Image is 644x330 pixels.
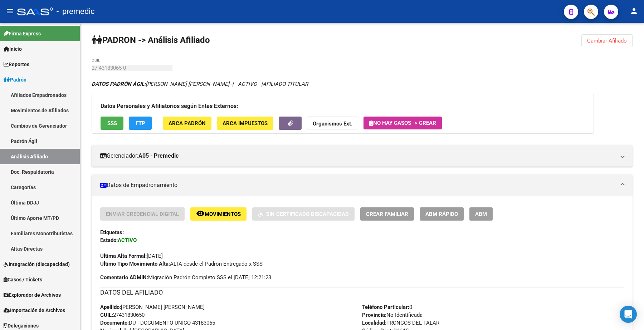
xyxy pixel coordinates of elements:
span: Reportes [4,60,29,68]
button: ARCA Padrón [163,117,211,130]
mat-panel-title: Datos de Empadronamiento [100,181,615,189]
strong: Organismos Ext. [313,120,352,127]
span: FTP [136,120,145,127]
span: No Identificada [362,312,423,318]
button: Crear Familiar [360,207,414,221]
span: Enviar Credencial Digital [106,211,179,217]
div: Open Intercom Messenger [620,306,637,323]
span: [DATE] [100,253,163,259]
button: FTP [129,117,152,130]
span: Firma Express [4,30,41,38]
mat-panel-title: Gerenciador: [100,152,615,160]
span: DU - DOCUMENTO UNICO 43183065 [100,320,215,326]
span: Explorador de Archivos [4,291,61,299]
h3: DATOS DEL AFILIADO [100,287,624,297]
strong: Teléfono Particular: [362,304,409,310]
span: [PERSON_NAME] [PERSON_NAME] - [92,81,232,87]
span: Migración Padrón Completo SSS el [DATE] 12:21:23 [100,274,271,281]
span: ABM [475,211,487,217]
span: Crear Familiar [366,211,408,217]
strong: DATOS PADRÓN ÁGIL: [92,81,146,87]
mat-expansion-panel-header: Datos de Empadronamiento [92,174,633,196]
span: Sin Certificado Discapacidad [266,211,349,217]
button: ABM [469,207,493,221]
button: SSS [101,117,123,130]
span: Integración (discapacidad) [4,260,70,268]
span: AFILIADO TITULAR [263,81,308,87]
mat-icon: remove_red_eye [196,209,205,218]
span: 27431830650 [100,312,145,318]
strong: Comentario ADMIN: [100,274,148,281]
strong: Apellido: [100,304,121,310]
button: ARCA Impuestos [217,117,273,130]
span: Padrón [4,76,26,84]
span: No hay casos -> Crear [369,120,436,126]
mat-expansion-panel-header: Gerenciador:A05 - Premedic [92,145,633,167]
span: Importación de Archivos [4,306,65,314]
strong: Ultimo Tipo Movimiento Alta: [100,261,170,267]
span: - premedic [57,4,95,19]
strong: Localidad: [362,320,386,326]
strong: Estado: [100,237,118,243]
span: ARCA Impuestos [223,120,268,127]
button: Organismos Ext. [307,117,358,130]
span: TRONCOS DEL TALAR [362,320,439,326]
span: ALTA desde el Padrón Entregado x SSS [100,261,263,267]
button: Enviar Credencial Digital [100,207,185,221]
mat-icon: person [630,7,638,15]
button: Cambiar Afiliado [581,34,633,47]
i: | ACTIVO | [92,81,308,87]
strong: PADRON -> Análisis Afiliado [92,35,210,45]
span: [PERSON_NAME] [PERSON_NAME] [100,304,205,310]
button: ABM Rápido [420,207,464,221]
mat-icon: menu [6,7,14,15]
strong: Etiquetas: [100,229,124,236]
span: Cambiar Afiliado [587,38,627,44]
span: 0 [362,304,412,310]
span: Inicio [4,45,22,53]
button: Sin Certificado Discapacidad [252,207,355,221]
button: Movimientos [190,207,247,221]
span: Movimientos [205,211,241,217]
strong: Documento: [100,320,129,326]
strong: CUIL: [100,312,113,318]
span: Delegaciones [4,322,39,330]
strong: Provincia: [362,312,386,318]
button: No hay casos -> Crear [364,117,442,129]
span: SSS [107,120,117,127]
strong: Última Alta Formal: [100,253,147,259]
span: ABM Rápido [425,211,458,217]
span: ARCA Padrón [169,120,206,127]
h3: Datos Personales y Afiliatorios según Entes Externos: [101,101,585,111]
strong: ACTIVO [118,237,137,243]
strong: A05 - Premedic [138,152,179,160]
span: Casos / Tickets [4,276,42,284]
